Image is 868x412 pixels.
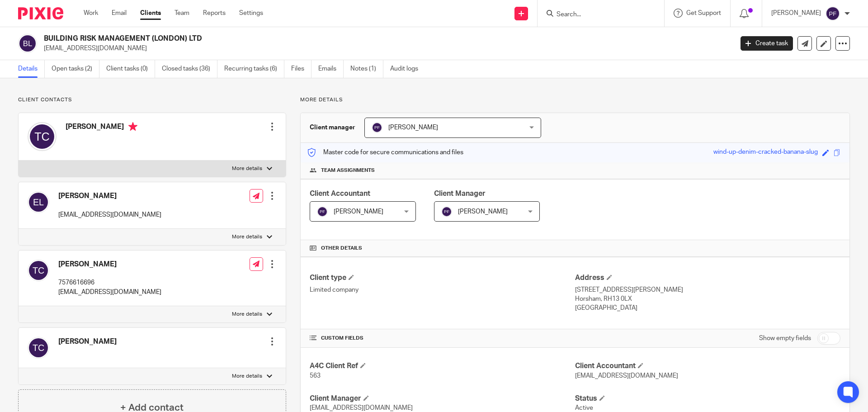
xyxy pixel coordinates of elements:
p: Limited company [310,285,575,294]
span: [EMAIL_ADDRESS][DOMAIN_NAME] [575,373,678,379]
p: [GEOGRAPHIC_DATA] [575,303,840,313]
p: Client contacts [18,96,286,104]
p: More details [232,165,262,172]
h4: [PERSON_NAME] [58,191,161,201]
img: svg%3E [28,122,57,151]
p: Master code for secure communications and files [307,148,463,157]
span: 563 [310,373,321,379]
span: [EMAIL_ADDRESS][DOMAIN_NAME] [310,405,413,411]
img: svg%3E [28,260,49,281]
p: More details [232,373,262,380]
img: svg%3E [826,6,840,21]
a: Files [291,60,311,78]
h2: BUILDING RISK MANAGEMENT (LONDON) LTD [44,34,590,43]
p: [STREET_ADDRESS][PERSON_NAME] [575,285,840,294]
a: Closed tasks (36) [162,60,217,78]
h4: CUSTOM FIELDS [310,335,575,342]
a: Notes (1) [350,60,383,78]
img: svg%3E [28,191,49,213]
span: [PERSON_NAME] [458,208,508,215]
a: Audit logs [390,60,425,78]
h4: Status [575,394,840,403]
span: Client Accountant [310,190,370,197]
h4: Client type [310,273,575,283]
p: Horsham, RH13 0LX [575,294,840,303]
h4: Client Manager [310,394,575,403]
h4: Client Accountant [575,361,840,371]
p: More details [232,311,262,318]
div: wind-up-denim-cracked-banana-slug [713,147,818,158]
h4: [PERSON_NAME] [58,260,161,269]
label: Show empty fields [759,334,811,343]
input: Search [556,11,637,19]
a: Team [175,9,189,18]
img: svg%3E [441,206,452,217]
a: Emails [318,60,344,78]
a: Recurring tasks (6) [224,60,284,78]
a: Client tasks (0) [106,60,155,78]
img: svg%3E [372,122,382,133]
p: [EMAIL_ADDRESS][DOMAIN_NAME] [58,210,161,219]
a: Create task [741,36,793,51]
span: Team assignments [321,167,375,174]
a: Email [112,9,127,18]
h4: A4C Client Ref [310,361,575,371]
span: [PERSON_NAME] [334,208,383,215]
span: Get Support [686,10,721,16]
img: svg%3E [317,206,328,217]
h3: Client manager [310,123,355,132]
p: [EMAIL_ADDRESS][DOMAIN_NAME] [58,288,161,297]
p: 7576616696 [58,278,161,287]
img: svg%3E [28,337,49,359]
a: Work [84,9,98,18]
img: Pixie [18,7,63,19]
h4: [PERSON_NAME] [66,122,137,133]
p: More details [300,96,850,104]
a: Settings [239,9,263,18]
img: svg%3E [18,34,37,53]
p: [PERSON_NAME] [771,9,821,18]
span: Active [575,405,593,411]
i: Primary [128,122,137,131]
h4: Address [575,273,840,283]
span: [PERSON_NAME] [388,124,438,131]
span: Other details [321,245,362,252]
h4: [PERSON_NAME] [58,337,117,346]
a: Details [18,60,45,78]
a: Reports [203,9,226,18]
p: [EMAIL_ADDRESS][DOMAIN_NAME] [44,44,727,53]
a: Clients [140,9,161,18]
p: More details [232,233,262,241]
a: Open tasks (2) [52,60,99,78]
span: Client Manager [434,190,486,197]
